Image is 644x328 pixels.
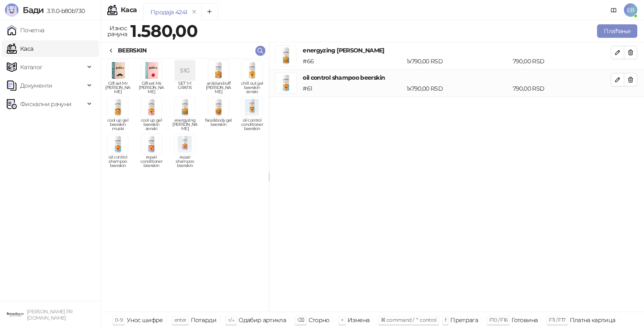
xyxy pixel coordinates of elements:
[301,57,405,66] div: # 66
[303,73,611,82] h4: oil control shampoo beerskin
[242,97,262,117] img: Slika
[607,3,621,17] a: Документација
[44,7,85,15] span: 3.11.0-b80b730
[101,59,269,312] div: grid
[141,60,161,81] img: Slika
[445,317,446,323] span: f
[27,309,73,321] small: [PERSON_NAME] PR [DOMAIN_NAME]
[341,317,343,323] span: +
[130,21,197,41] strong: 1.580,00
[208,60,229,81] img: Slika
[189,8,200,16] button: remove
[381,317,436,323] span: ⌘ command / ⌃ control
[512,315,538,325] div: Готовина
[489,317,507,323] span: F10 / F16
[138,155,165,168] span: repair conditioner beerskin
[450,315,478,325] div: Претрага
[141,97,161,117] img: Slika
[511,57,613,66] div: 790,00 RSD
[297,317,304,323] span: ⌫
[20,96,71,112] span: Фискални рачуни
[20,77,52,94] span: Документи
[121,7,137,13] div: Каса
[239,118,265,131] span: oil control conditioner beerskin
[23,5,44,15] span: Бади
[175,134,195,154] img: Slika
[7,22,44,39] a: Почетна
[7,40,33,57] a: Каса
[7,306,23,323] img: 64x64-companyLogo-0e2e8aaa-0bd2-431b-8613-6e3c65811325.png
[5,3,18,17] img: Logo
[303,46,611,55] h4: energyzing [PERSON_NAME]
[348,315,369,325] div: Измена
[108,60,128,81] img: Slika
[20,59,43,75] span: Каталог
[191,315,217,325] div: Потврди
[108,97,128,117] img: Slika
[138,81,165,94] span: Gift set Ms [PERSON_NAME]
[242,60,262,81] img: Slika
[549,317,565,323] span: F11 / F17
[239,315,286,325] div: Одабир артикла
[624,3,637,17] span: EB
[175,60,195,81] div: S1G
[118,46,147,55] div: BEERSKIN
[115,317,122,323] span: 0-9
[175,97,195,117] img: Slika
[108,134,128,154] img: Slika
[138,118,165,131] span: cool up gel beerskin zenski
[309,315,330,325] div: Сторно
[106,23,129,39] div: Износ рачуна
[171,81,198,94] span: SET 1+1 GRATIS
[405,57,511,66] div: 1 x 790,00 RSD
[511,84,613,93] div: 790,00 RSD
[127,315,163,325] div: Унос шифре
[104,155,131,168] span: oil control shampoo beerskin
[174,317,187,323] span: enter
[171,155,198,168] span: repair shampoo beerskin
[239,81,265,94] span: chill out gel beerskin zenski
[201,3,218,20] button: Add tab
[570,315,615,325] div: Платна картица
[205,118,232,131] span: face&body gel beerskin
[104,118,131,131] span: cool up gel beerskin muski
[228,317,234,323] span: ↑/↓
[205,81,232,94] span: antidandruff [PERSON_NAME]
[104,81,131,94] span: Gift set Mr [PERSON_NAME]
[208,97,229,117] img: Slika
[141,134,161,154] img: Slika
[301,84,405,93] div: # 61
[597,24,637,38] button: Плаћање
[405,84,511,93] div: 1 x 790,00 RSD
[171,118,198,131] span: energyzing [PERSON_NAME]
[151,8,187,17] div: Продаја 4241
